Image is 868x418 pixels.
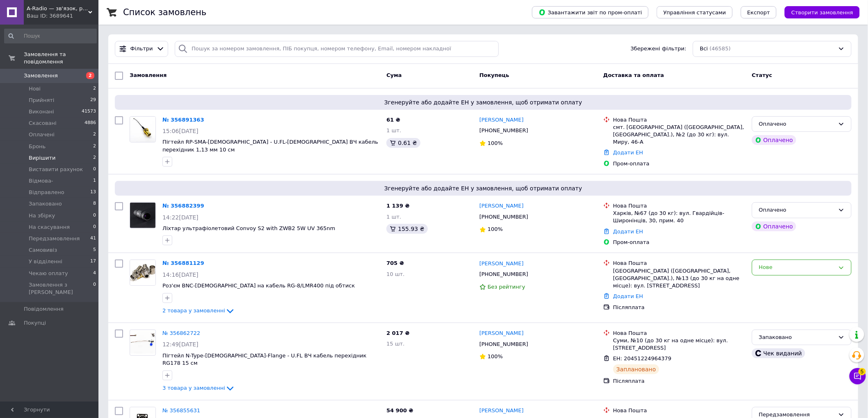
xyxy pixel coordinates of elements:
div: Нове [759,263,835,272]
button: Управління статусами [657,6,733,18]
a: Ліхтар ультрафіолетовий Convoy S2 with ZWB2 5W UV 365nm [162,225,335,231]
div: Оплачено [752,221,796,231]
span: Скасовані [29,120,57,127]
span: 705 ₴ [386,260,404,266]
span: Замовлення [24,72,58,79]
img: Фото товару [130,117,155,142]
div: Нова Пошта [613,260,745,267]
a: [PERSON_NAME] [480,202,524,210]
a: 2 товара у замовленні [162,307,235,314]
span: 4 [93,270,96,277]
span: Відправлено [29,189,64,196]
span: Згенеруйте або додайте ЕН у замовлення, щоб отримати оплату [118,98,848,106]
span: 1 шт. [386,214,401,220]
span: 1 [93,177,96,185]
h1: Список замовлень [123,7,206,17]
a: [PERSON_NAME] [480,330,524,337]
a: № 356882399 [162,203,204,209]
button: Створити замовлення [785,6,860,18]
span: 8 [93,200,96,208]
a: № 356855631 [162,407,200,413]
div: Пром-оплата [613,160,745,167]
span: Відмова- [29,177,53,185]
span: [PHONE_NUMBER] [480,214,528,220]
span: [PHONE_NUMBER] [480,271,528,277]
span: 100% [488,226,503,232]
div: Чек виданий [752,348,805,358]
div: Пром-оплата [613,239,745,246]
a: Фото товару [130,260,156,286]
a: Додати ЕН [613,293,643,299]
div: 155.93 ₴ [386,224,427,234]
span: 5 [93,246,96,254]
span: 2 [93,154,96,162]
span: Покупець [480,72,509,78]
span: 17 [90,258,96,265]
span: (46585) [710,45,731,52]
span: 29 [90,97,96,104]
span: Згенеруйте або додайте ЕН у замовлення, щоб отримати оплату [118,184,848,192]
span: 3 товара у замовленні [162,385,225,391]
button: Завантажити звіт по пром-оплаті [532,6,649,18]
span: Вирішити [29,154,56,162]
input: Пошук [4,29,97,43]
span: Самовивіз [29,246,57,254]
span: 100% [488,140,503,146]
a: Пігтейл N-Type-[DEMOGRAPHIC_DATA]-Flange - U.FL ВЧ кабель перехідник RG178 15 см [162,352,367,366]
div: Ваш ID: 3689641 [27,12,98,20]
a: Додати ЕН [613,149,643,156]
a: [PERSON_NAME] [480,116,524,124]
span: Статус [752,72,772,78]
input: Пошук за номером замовлення, ПІБ покупця, номером телефону, Email, номером накладної [175,41,498,57]
div: Заплановано [613,364,660,374]
span: 15:06[DATE] [162,128,199,134]
span: 0 [93,281,96,296]
div: Оплачено [759,206,835,215]
div: Нова Пошта [613,116,745,124]
a: Пігтейл RP-SMA-[DEMOGRAPHIC_DATA] - U.FL-[DEMOGRAPHIC_DATA] ВЧ кабель перехідник 1,13 мм 10 см [162,139,378,153]
span: [PHONE_NUMBER] [480,341,528,347]
span: ЕН: 20451224964379 [613,355,672,362]
span: 13 [90,189,96,196]
div: Суми, №10 (до 30 кг на одне місце): вул. [STREET_ADDRESS] [613,337,745,352]
span: Замовлення з [PERSON_NAME] [29,281,93,296]
span: Cума [386,72,402,78]
div: [GEOGRAPHIC_DATA] ([GEOGRAPHIC_DATA], [GEOGRAPHIC_DATA].), №13 (до 30 кг на одне місце): вул. [ST... [613,267,745,290]
span: 12:49[DATE] [162,341,199,348]
div: Нова Пошта [613,202,745,210]
span: 0 [93,224,96,231]
span: 4886 [85,120,96,127]
span: Запаковано [29,200,62,208]
span: Прийняті [29,97,54,104]
span: 100% [488,353,503,359]
span: 2 [86,72,94,79]
a: [PERSON_NAME] [480,407,524,415]
span: 2 [93,131,96,138]
div: Запаковано [759,333,835,342]
span: Управління статусами [663,9,726,16]
button: Чат з покупцем5 [850,368,866,384]
span: 0 [93,212,96,219]
div: Післяплата [613,304,745,311]
span: Без рейтингу [488,284,525,290]
a: Роз'єм BNC-[DEMOGRAPHIC_DATA] на кабель RG-8/LMR400 під обтиск [162,282,355,289]
span: Оплачені [29,131,55,138]
a: № 356862722 [162,330,200,336]
span: Створити замовлення [791,9,853,16]
div: Нова Пошта [613,407,745,414]
img: Фото товару [130,331,155,354]
span: Фільтри [130,45,153,53]
span: [PHONE_NUMBER] [480,127,528,133]
a: Додати ЕН [613,228,643,235]
span: A-Radio — зв'язок, радіо, електроніка [27,5,88,12]
a: [PERSON_NAME] [480,260,524,268]
span: 14:22[DATE] [162,214,199,221]
img: Фото товару [130,203,155,228]
span: Покупці [24,319,46,327]
div: Нова Пошта [613,330,745,337]
div: Післяплата [613,377,745,385]
div: Харків, №67 (до 30 кг): вул. Гвардійців-Широнінців, 30, прим. 40 [613,210,745,224]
